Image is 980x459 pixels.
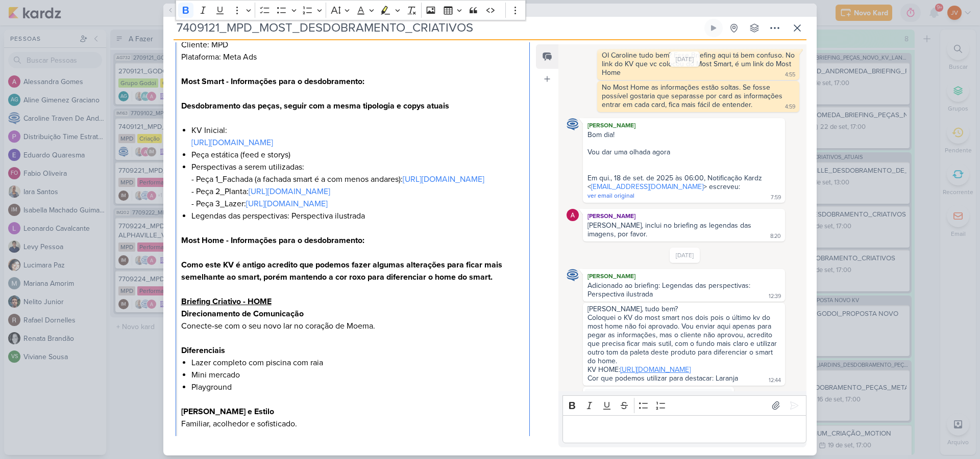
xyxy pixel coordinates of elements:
[191,138,273,148] a: [URL][DOMAIN_NAME]
[181,296,272,307] u: Briefing Criativo - HOME
[709,24,718,32] div: Ligar relógio
[191,161,524,210] li: Perspectivas a serem utilizadas: - Peça 1_Fachada (a fachada smart é a com menos andares): - Peça...
[246,199,328,209] a: [URL][DOMAIN_NAME]
[181,101,449,111] strong: Desdobramento das peças, seguir com a mesma tipologia e copys atuais
[191,210,524,234] li: Legendas das perspectivas: Perspectiva ilustrada
[191,124,524,149] li: KV Inicial:
[562,415,806,443] div: Editor editing area: main
[181,407,274,417] strong: [PERSON_NAME] e Estilo
[585,211,783,221] div: [PERSON_NAME]
[587,374,738,383] div: Cor que podemos utilizar para destacar: Laranja
[191,382,232,392] span: Playground
[181,260,502,282] strong: Como este KV é antigo acredito que podemos fazer algumas alterações para ficar mais semelhante ao...
[587,365,780,374] div: KV HOME:
[587,221,753,238] div: [PERSON_NAME], inclui no briefing as legendas das imagens, por favor.
[587,305,780,313] div: [PERSON_NAME], tudo bem?
[585,389,732,411] div: image.png
[567,209,579,221] img: Alessandra Gomes
[562,395,806,415] div: Editor toolbar
[620,365,691,374] a: [URL][DOMAIN_NAME]
[181,26,524,75] p: Produto: Most Smart e Home Cliente: MPD Plataforma: Meta Ads
[567,269,579,281] img: Caroline Traven De Andrade
[181,419,297,429] span: Familiar, acolhedor e sofisticado.
[567,118,579,130] img: Caroline Traven De Andrade
[249,186,330,197] a: [URL][DOMAIN_NAME]
[181,76,364,87] strong: Most Smart - Informações para o desdobramento:
[587,281,752,299] div: Adicionado ao briefing: Legendas das perspectivas: Perspectiva ilustrada
[591,182,703,191] a: [EMAIL_ADDRESS][DOMAIN_NAME]
[770,232,781,240] div: 8:20
[191,149,524,161] li: Peça estática (feed e storys)
[587,192,634,199] span: ver email original
[587,130,773,191] span: Bom dia! Vou dar uma olhada agora Em qui., 18 de set. de 2025 às 06:00, Notificação Kardz < > esc...
[602,83,785,109] div: No Most Home as informações estão soltas. Se fosse possível gostaria que separasse por card as in...
[191,358,323,368] span: Lazer completo com piscina com raia
[769,292,781,301] div: 12:39
[785,103,795,111] div: 4:59
[585,120,783,130] div: [PERSON_NAME]
[585,271,783,281] div: [PERSON_NAME]
[403,174,484,184] a: [URL][DOMAIN_NAME]
[771,194,781,202] div: 7:59
[181,235,364,246] strong: Most Home - Informações para o desdobramento:
[602,51,797,77] div: OI Caroline tudo bem? Esse Briefing aqui tá bem confuso. No link do KV que vc colocou do Most Sma...
[181,309,304,319] strong: Direcionamento de Comunicação
[785,71,795,79] div: 4:55
[769,376,781,385] div: 12:44
[606,391,639,401] div: image.png
[181,345,225,356] strong: Diferenciais
[587,313,780,365] div: Coloquei o KV do most smart nos dois pois o último kv do most home não foi aprovado. Vou enviar a...
[181,321,375,331] span: Conecte-se com o seu novo lar no coração de Moema.
[174,19,702,37] input: Kard Sem Título
[191,370,240,380] span: Mini mercado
